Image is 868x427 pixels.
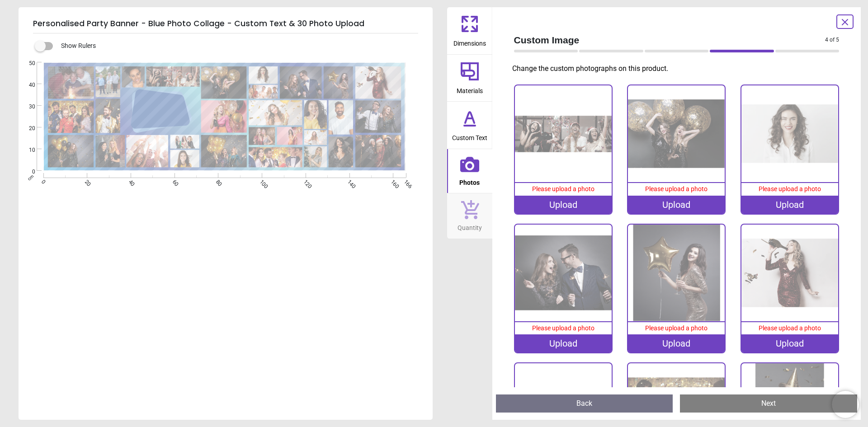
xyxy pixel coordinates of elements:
span: 166 [402,178,408,184]
div: Upload [515,334,612,352]
div: Upload [628,334,725,352]
span: 140 [345,178,351,184]
button: Photos [447,149,492,193]
button: Next [680,394,857,413]
button: Custom Text [447,102,492,149]
span: 4 of 5 [825,36,839,44]
p: Change the custom photographs on this product. [512,64,847,74]
span: Custom Image [514,33,826,47]
span: 60 [170,178,176,184]
span: 0 [39,178,45,184]
span: Custom Text [452,129,487,143]
div: Upload [515,196,612,214]
div: Show Rulers [40,41,433,52]
span: Dimensions [453,35,486,48]
span: 80 [214,178,220,184]
span: 40 [127,178,132,184]
span: Quantity [458,219,482,233]
span: cm [26,174,34,182]
div: Upload [741,334,838,352]
div: Upload [741,196,838,214]
span: 10 [18,146,35,154]
button: Materials [447,55,492,102]
iframe: Brevo live chat [832,391,859,418]
span: 50 [18,60,35,67]
span: Photos [459,174,480,188]
button: Dimensions [447,7,492,54]
span: Please upload a photo [759,185,821,192]
span: 20 [83,178,89,184]
h5: Personalised Party Banner - Blue Photo Collage - Custom Text & 30 Photo Upload [33,14,418,33]
span: 30 [18,103,35,111]
span: Please upload a photo [645,185,708,192]
span: Please upload a photo [532,324,594,332]
span: Please upload a photo [532,185,594,192]
span: Materials [457,82,483,96]
span: 160 [389,178,395,184]
span: 20 [18,125,35,132]
button: Quantity [447,193,492,239]
span: 40 [18,81,35,89]
span: 0 [18,168,35,176]
span: Please upload a photo [645,324,708,332]
span: 120 [302,178,307,184]
div: Upload [628,196,725,214]
span: Please upload a photo [759,324,821,332]
span: 100 [258,178,264,184]
button: Back [496,394,673,413]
